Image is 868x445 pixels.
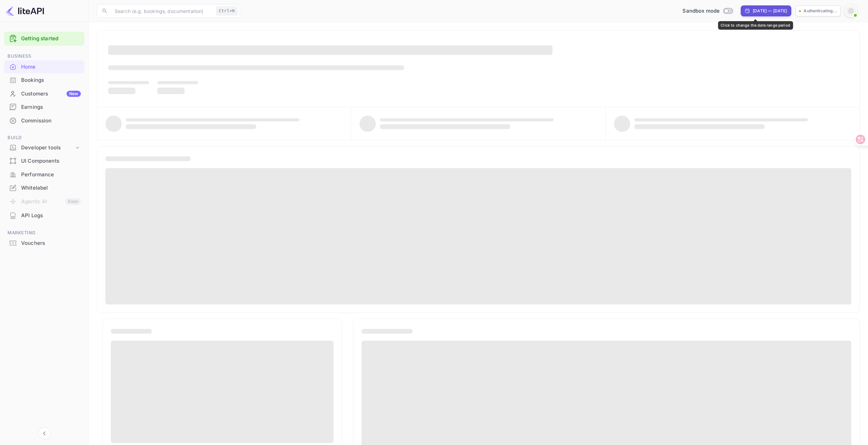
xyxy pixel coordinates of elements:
[21,171,81,179] div: Performance
[804,8,837,14] p: Authenticating...
[111,4,214,18] input: Search (e.g. bookings, documentation)
[4,114,84,128] div: Commission
[682,7,720,15] span: Sandbox mode
[718,21,793,30] div: Click to change the date range period
[4,142,84,154] div: Developer tools
[67,91,81,97] div: New
[4,60,84,74] div: Home
[21,144,74,152] div: Developer tools
[4,60,84,73] a: Home
[21,239,81,247] div: Vouchers
[216,6,237,15] div: Ctrl+K
[21,35,81,43] a: Getting started
[5,5,44,16] img: LiteAPI logo
[4,229,84,237] span: Marketing
[741,5,791,16] div: Click to change the date range period
[4,74,84,86] a: Bookings
[21,63,81,71] div: Home
[753,8,787,14] div: [DATE] — [DATE]
[4,209,84,222] a: API Logs
[680,7,735,15] div: Switch to Production mode
[4,154,84,168] div: UI Components
[4,32,84,46] div: Getting started
[4,87,84,101] div: CustomersNew
[4,237,84,249] a: Vouchers
[21,103,81,111] div: Earnings
[4,87,84,100] a: CustomersNew
[4,53,84,60] span: Business
[4,101,84,114] div: Earnings
[4,154,84,167] a: UI Components
[4,168,84,181] div: Performance
[4,101,84,113] a: Earnings
[4,181,84,194] a: Whitelabel
[21,117,81,125] div: Commission
[4,134,84,142] span: Build
[38,427,50,440] button: Collapse navigation
[4,74,84,87] div: Bookings
[21,76,81,84] div: Bookings
[4,209,84,222] div: API Logs
[4,168,84,181] a: Performance
[21,90,81,98] div: Customers
[21,184,81,192] div: Whitelabel
[21,212,81,220] div: API Logs
[4,181,84,195] div: Whitelabel
[4,237,84,250] div: Vouchers
[4,114,84,127] a: Commission
[21,157,81,165] div: UI Components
